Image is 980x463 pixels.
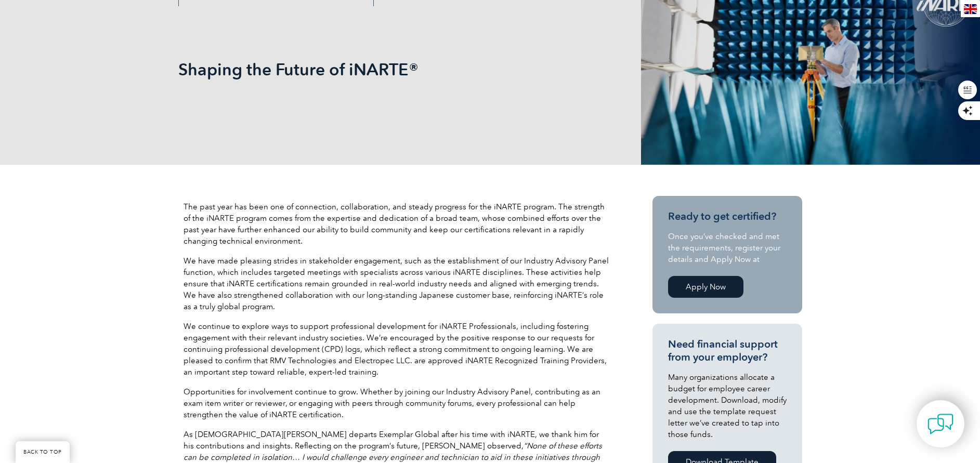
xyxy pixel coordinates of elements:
[184,321,610,378] p: We continue to explore ways to support professional development for iNARTE Professionals, includi...
[668,276,743,298] a: Apply Now
[668,231,787,265] p: Once you’ve checked and met the requirements, register your details and Apply Now at
[927,411,953,437] img: contact-chat.png
[668,372,787,440] p: Many organizations allocate a budget for employee career development. Download, modify and use th...
[178,59,578,80] h1: Shaping the Future of iNARTE®
[184,201,610,247] p: The past year has been one of connection, collaboration, and steady progress for the iNARTE progr...
[184,386,610,420] p: Opportunities for involvement continue to grow. Whether by joining our Industry Advisory Panel, c...
[668,338,787,364] h3: Need financial support from your employer?
[668,210,787,223] h3: Ready to get certified?
[964,4,977,14] img: en
[184,255,610,312] p: We have made pleasing strides in stakeholder engagement, such as the establishment of our Industr...
[16,441,70,463] a: BACK TO TOP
